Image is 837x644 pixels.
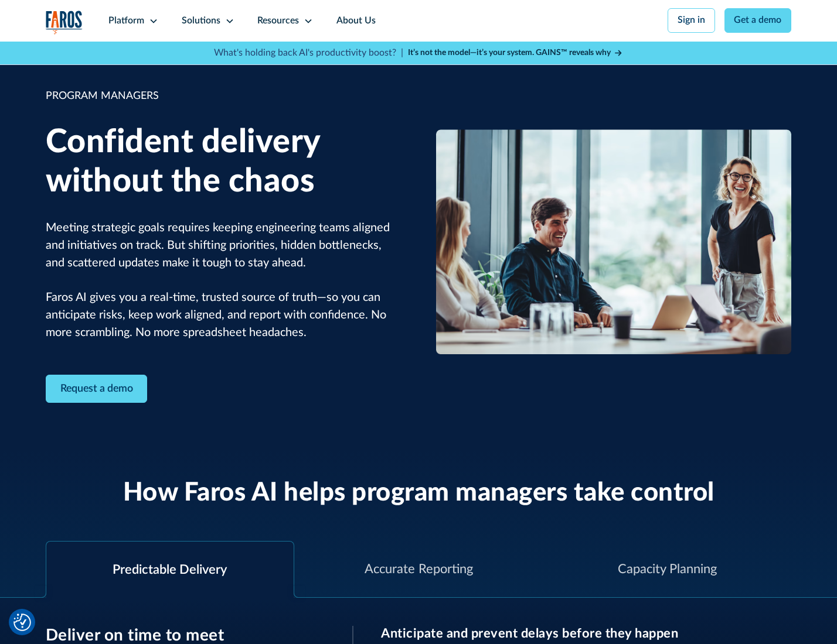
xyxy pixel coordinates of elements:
div: Platform [108,14,144,28]
p: Meeting strategic goals requires keeping engineering teams aligned and initiatives on track. But ... [46,220,402,342]
a: Contact Modal [46,375,148,403]
div: Accurate Reporting [365,560,473,579]
h3: Anticipate and prevent delays before they happen [381,626,791,641]
a: home [46,11,83,35]
div: Resources [257,14,299,28]
button: Cookie Settings [13,614,31,631]
strong: It’s not the model—it’s your system. GAINS™ reveals why [408,49,611,57]
h2: How Faros AI helps program managers take control [123,478,714,509]
a: Get a demo [724,8,792,33]
div: Predictable Delivery [113,560,227,580]
p: What's holding back AI's productivity boost? | [214,46,403,60]
a: It’s not the model—it’s your system. GAINS™ reveals why [408,47,624,59]
img: Logo of the analytics and reporting company Faros. [46,11,83,35]
img: Revisit consent button [13,614,31,631]
a: Sign in [668,8,715,33]
div: Solutions [182,14,220,28]
div: PROGRAM MANAGERS [46,88,402,104]
h1: Confident delivery without the chaos [46,123,402,201]
div: Capacity Planning [618,560,717,579]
